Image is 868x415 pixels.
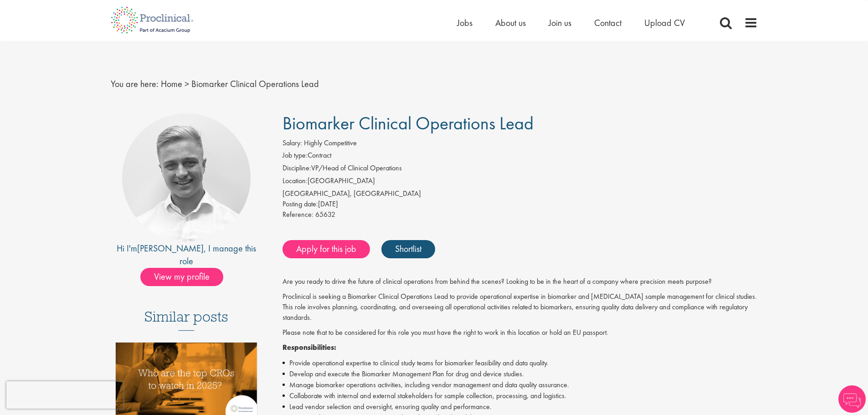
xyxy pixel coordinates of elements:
a: About us [495,17,526,29]
a: Contact [594,17,621,29]
span: View my profile [140,268,223,286]
p: Are you ready to drive the future of clinical operations from behind the scenes? Looking to be in... [282,277,758,287]
span: Highly Competitive [304,138,357,148]
li: Lead vendor selection and oversight, ensuring quality and performance. [282,401,758,412]
a: Upload CV [644,17,685,29]
label: Location: [282,176,308,186]
li: Collaborate with internal and external stakeholders for sample collection, processing, and logist... [282,390,758,401]
li: Manage biomarker operations activities, including vendor management and data quality assurance. [282,379,758,390]
img: imeage of recruiter Joshua Bye [122,113,251,242]
span: Biomarker Clinical Operations Lead [191,78,319,90]
p: Please note that to be considered for this role you must have the right to work in this location ... [282,328,758,338]
a: [PERSON_NAME] [137,242,204,254]
span: Posting date: [282,199,318,209]
a: Jobs [457,17,473,29]
span: Biomarker Clinical Operations Lead [282,112,534,135]
a: breadcrumb link [161,78,182,90]
label: Job type: [282,150,308,161]
a: Shortlist [381,240,435,258]
a: Join us [549,17,571,29]
label: Salary: [282,138,302,149]
li: VP/Head of Clinical Operations [282,163,758,176]
label: Discipline: [282,163,311,174]
p: Proclinical is seeking a Biomarker Clinical Operations Lead to provide operational expertise in b... [282,292,758,323]
li: Contract [282,150,758,163]
div: Hi I'm , I manage this role [111,242,262,268]
img: Chatbot [838,385,866,413]
iframe: reCAPTCHA [6,381,123,409]
a: View my profile [140,270,232,282]
div: [GEOGRAPHIC_DATA], [GEOGRAPHIC_DATA] [282,189,758,199]
a: Apply for this job [282,240,370,258]
strong: Responsibilities: [282,343,336,352]
li: Develop and execute the Biomarker Management Plan for drug and device studies. [282,369,758,379]
h3: Similar posts [144,309,228,331]
span: > [185,78,189,90]
li: [GEOGRAPHIC_DATA] [282,176,758,189]
div: [DATE] [282,199,758,210]
span: 65632 [315,210,335,219]
span: You are here: [111,78,159,90]
li: Provide operational expertise to clinical study teams for biomarker feasibility and data quality. [282,358,758,369]
label: Reference: [282,210,313,220]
